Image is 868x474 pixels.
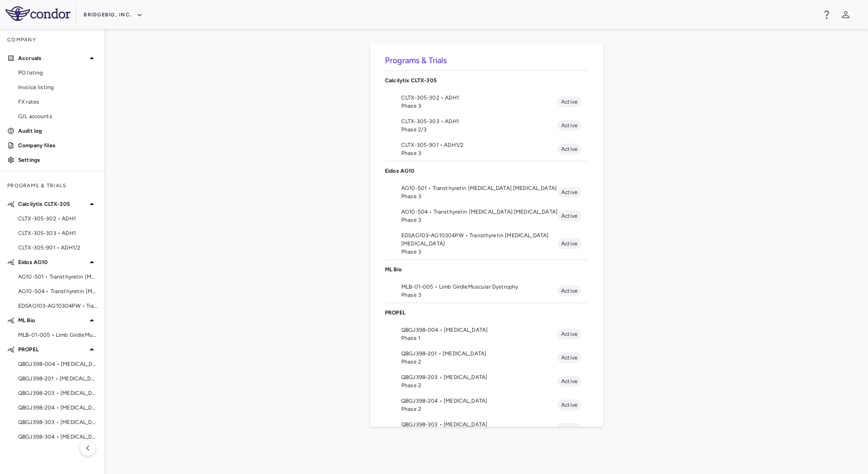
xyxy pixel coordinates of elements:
[18,244,97,252] span: CLTX-305-901 • ADH1/2
[401,326,558,334] span: QBGJ398-004 • [MEDICAL_DATA]
[385,71,589,90] div: Calcilytix CLTX-305
[401,283,558,291] span: MLB-01-005 • Limb GirdleMuscular Dystrophy
[401,349,558,358] span: QBGJ398-201 • [MEDICAL_DATA]
[385,279,589,303] li: MLB-01-005 • Limb GirdleMuscular DystrophyPhase 3Active
[18,215,97,223] span: CLTX-305-302 • ADH1
[18,127,97,135] p: Audit log
[558,377,581,385] span: Active
[401,231,558,248] span: EDSAG103-AG10304PW • Transthyretin [MEDICAL_DATA] [MEDICAL_DATA]
[18,316,86,324] p: ML Bio
[385,303,589,322] div: PROPEL
[18,156,97,164] p: Settings
[18,98,97,106] span: FX rates
[18,54,86,62] p: Accruals
[558,212,581,220] span: Active
[401,420,558,429] span: QBGJ398-303 • [MEDICAL_DATA]
[401,141,558,149] span: CLTX-305-901 • ADH1/2
[18,273,97,281] span: AG10-501 • Transthyretin [MEDICAL_DATA] [MEDICAL_DATA]
[18,141,97,150] p: Company files
[385,204,589,228] li: AG10-504 • Transthyretin [MEDICAL_DATA] [MEDICAL_DATA]Phase 3Active
[558,330,581,338] span: Active
[18,433,97,441] span: QBGJ398-304 • [MEDICAL_DATA]
[401,192,558,200] span: Phase 3
[385,417,589,440] li: QBGJ398-303 • [MEDICAL_DATA]Active
[84,8,143,22] button: BridgeBio, Inc.
[385,346,589,369] li: QBGJ398-201 • [MEDICAL_DATA]Phase 2Active
[401,397,558,405] span: QBGJ398-204 • [MEDICAL_DATA]
[401,334,558,342] span: Phase 1
[385,90,589,114] li: CLTX-305-302 • ADH1Phase 3Active
[385,369,589,393] li: QBGJ398-203 • [MEDICAL_DATA]Phase 2Active
[385,260,589,279] div: ML Bio
[401,248,558,256] span: Phase 3
[385,265,589,274] p: ML Bio
[385,137,589,161] li: CLTX-305-901 • ADH1/2Phase 3Active
[18,112,97,120] span: G/L accounts
[18,287,97,295] span: AG10-504 • Transthyretin [MEDICAL_DATA] [MEDICAL_DATA]
[401,102,558,110] span: Phase 3
[558,188,581,196] span: Active
[18,360,97,368] span: QBGJ398-004 • [MEDICAL_DATA]
[558,98,581,106] span: Active
[18,418,97,426] span: QBGJ398-303 • [MEDICAL_DATA]
[401,125,558,134] span: Phase 2/3
[18,258,86,266] p: Eidos AG10
[18,404,97,412] span: QBGJ398-204 • [MEDICAL_DATA]
[401,291,558,299] span: Phase 3
[385,180,589,204] li: AG10-501 • Transthyretin [MEDICAL_DATA] [MEDICAL_DATA]Phase 3Active
[558,121,581,130] span: Active
[385,114,589,137] li: CLTX-305-303 • ADH1Phase 2/3Active
[385,309,589,317] p: PROPEL
[385,393,589,417] li: QBGJ398-204 • [MEDICAL_DATA]Phase 2Active
[401,358,558,366] span: Phase 2
[385,76,589,85] p: Calcilytix CLTX-305
[385,228,589,259] li: EDSAG103-AG10304PW • Transthyretin [MEDICAL_DATA] [MEDICAL_DATA]Phase 3Active
[385,322,589,346] li: QBGJ398-004 • [MEDICAL_DATA]Phase 1Active
[18,331,97,339] span: MLB-01-005 • Limb GirdleMuscular Dystrophy
[18,302,97,310] span: EDSAG103-AG10304PW • Transthyretin [MEDICAL_DATA] [MEDICAL_DATA]
[558,401,581,409] span: Active
[385,167,589,175] p: Eidos AG10
[18,83,97,91] span: Invoice listing
[401,216,558,224] span: Phase 3
[401,149,558,157] span: Phase 3
[558,145,581,153] span: Active
[401,405,558,413] span: Phase 2
[401,381,558,389] span: Phase 2
[401,184,558,192] span: AG10-501 • Transthyretin [MEDICAL_DATA] [MEDICAL_DATA]
[558,424,581,433] span: Active
[401,94,558,102] span: CLTX-305-302 • ADH1
[18,200,86,208] p: Calcilytix CLTX-305
[18,374,97,383] span: QBGJ398-201 • [MEDICAL_DATA]
[558,354,581,362] span: Active
[5,6,70,21] img: logo-full-SnFGN8VE.png
[401,373,558,381] span: QBGJ398-203 • [MEDICAL_DATA]
[558,239,581,248] span: Active
[385,161,589,180] div: Eidos AG10
[401,208,558,216] span: AG10-504 • Transthyretin [MEDICAL_DATA] [MEDICAL_DATA]
[18,69,97,77] span: PO listing
[558,287,581,295] span: Active
[18,229,97,237] span: CLTX-305-303 • ADH1
[18,345,86,354] p: PROPEL
[18,389,97,397] span: QBGJ398-203 • [MEDICAL_DATA]
[401,117,558,125] span: CLTX-305-303 • ADH1
[385,55,589,67] h6: Programs & Trials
